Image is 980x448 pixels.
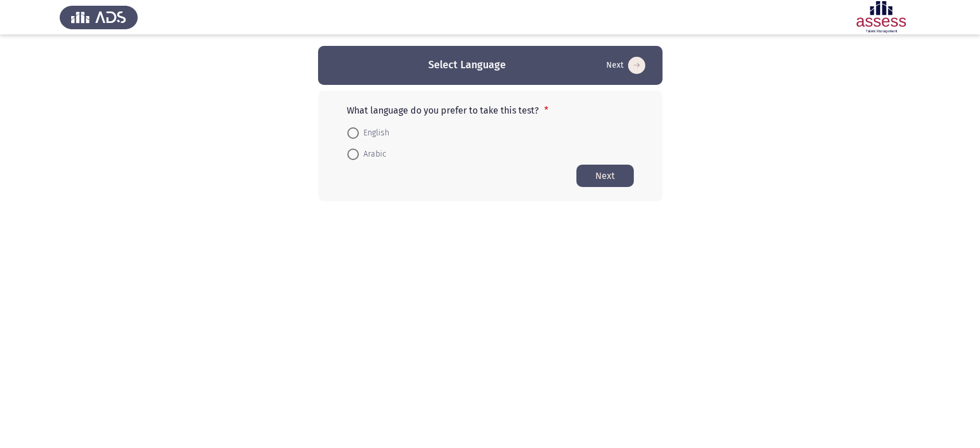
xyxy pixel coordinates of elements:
span: English [359,126,389,140]
img: Assess Talent Management logo [60,1,138,33]
h3: Select Language [428,58,506,72]
img: Assessment logo of Leadership Styles - THL [842,1,920,33]
button: Start assessment [603,56,649,75]
button: Start assessment [576,165,634,187]
span: Arabic [359,147,386,161]
p: What language do you prefer to take this test? [347,105,634,116]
